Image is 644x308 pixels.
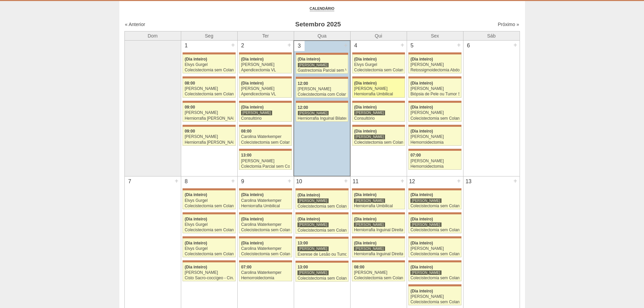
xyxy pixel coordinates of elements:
div: Colecistectomia sem Colangiografia VL [297,228,347,233]
div: Key: Maria Braido [239,149,292,151]
div: Herniorrafia Umbilical [241,204,290,208]
a: Próximo » [498,22,519,27]
div: [PERSON_NAME] [410,294,459,299]
span: 12:00 [298,81,308,86]
div: Key: Maria Braido [296,53,348,55]
div: Carolina Waterkemper [241,246,290,251]
div: Key: Maria Braido [352,236,405,238]
div: Key: Maria Braido [352,101,405,103]
div: Colecistectomia sem Colangiografia VL [185,92,234,96]
div: [PERSON_NAME] [185,135,234,139]
span: (Dia inteiro) [185,57,207,62]
a: (Dia inteiro) [PERSON_NAME] Herniorrafia Inguinal Direita [352,238,405,257]
a: 08:00 [PERSON_NAME] Colecistectomia sem Colangiografia VL [183,78,235,97]
div: Key: Maria Braido [239,52,292,54]
div: Consultório [241,116,290,121]
div: Elvys Gurgel [185,198,234,203]
div: + [456,41,462,49]
a: (Dia inteiro) [PERSON_NAME] Apendicectomia VL [239,54,292,73]
div: 13 [463,176,474,187]
a: (Dia inteiro) [PERSON_NAME] Herniorrafia Inguinal Direita [352,214,405,233]
div: + [230,176,236,185]
span: (Dia inteiro) [410,217,433,221]
div: Key: Maria Braido [352,76,405,78]
div: Colecistectomia sem Colangiografia VL [354,140,403,145]
span: 13:00 [297,265,308,269]
div: Colecistectomia sem Colangiografia VL [410,300,459,304]
span: (Dia inteiro) [410,265,433,269]
a: (Dia inteiro) Elvys Gurgel Colecistectomia sem Colangiografia VL [183,238,235,257]
div: Apendicectomia VL [241,68,290,72]
div: Key: Maria Braido [352,260,405,262]
a: (Dia inteiro) [PERSON_NAME] Cisto Sacro-coccígeo - Cirurgia [183,262,235,281]
div: Key: Maria Braido [352,125,405,127]
div: 5 [407,41,418,51]
div: Elvys Gurgel [185,63,234,67]
a: 13:00 [PERSON_NAME] Exerese de Lesão ou Tumor de Pele [295,239,348,258]
span: (Dia inteiro) [241,241,264,245]
div: [PERSON_NAME] [241,87,290,91]
div: Colecistectomia sem Colangiografia [241,140,290,145]
a: (Dia inteiro) [PERSON_NAME] Colecistectomia sem Colangiografia VL [408,238,461,257]
div: Herniorrafia Inguinal Bilateral [298,116,347,121]
div: Key: Maria Braido [295,212,348,214]
div: [PERSON_NAME] [297,222,329,227]
div: Colecistectomia sem Colangiografia VL [410,276,459,280]
a: 09:00 [PERSON_NAME] Herniorrafia [PERSON_NAME] [183,103,235,122]
div: [PERSON_NAME] [410,270,442,275]
th: Sáb [463,31,520,41]
span: 08:00 [241,129,252,134]
div: Key: Maria Braido [352,212,405,214]
div: [PERSON_NAME] [297,246,329,251]
div: Key: Maria Braido [408,52,461,54]
h3: Setembro 2025 [219,20,416,29]
th: Qua [294,31,350,41]
a: (Dia inteiro) [PERSON_NAME] Colecistectomia sem Colangiografia VL [408,214,461,233]
th: Ter [237,31,294,41]
div: [PERSON_NAME] [298,111,329,116]
div: Hemorroidectomia [410,164,459,169]
div: Elvys Gurgel [185,222,234,227]
div: [PERSON_NAME] [354,222,385,227]
a: 13:00 [PERSON_NAME] Colecistectomia sem Colangiografia VL [295,263,348,282]
span: 07:00 [241,265,252,269]
a: (Dia inteiro) [PERSON_NAME] Colecistectomia sem Colangiografia VL [408,103,461,122]
span: (Dia inteiro) [241,81,264,86]
div: [PERSON_NAME] [241,159,290,163]
a: 08:00 Carolina Waterkemper Colecistectomia sem Colangiografia [239,127,292,146]
div: Colecistectomia sem Colangiografia VL [410,228,459,232]
div: Consultório [354,116,403,121]
div: Colecistectomia com Colangiografia VL [298,92,347,97]
div: [PERSON_NAME] [297,198,329,203]
div: Key: Maria Braido [239,188,292,190]
div: Colecistectomia sem Colangiografia VL [185,204,234,208]
div: Key: Maria Braido [295,188,348,190]
div: Gastrectomia Parcial sem Vagotomia [298,68,347,73]
div: Key: Maria Braido [183,236,235,238]
div: Key: Maria Braido [183,101,235,103]
div: [PERSON_NAME] [410,222,442,227]
span: (Dia inteiro) [298,57,320,62]
a: (Dia inteiro) [PERSON_NAME] Colecistectomia sem Colangiografia VL [408,286,461,305]
th: Sex [407,31,463,41]
a: 07:00 Carolina Waterkemper Hemorroidectomia [239,262,292,281]
span: (Dia inteiro) [241,57,264,62]
div: Key: Maria Braido [183,76,235,78]
div: Key: Maria Braido [295,237,348,239]
div: Key: Maria Braido [183,260,235,262]
div: 4 [351,41,361,51]
span: 09:00 [185,105,195,110]
div: 10 [294,176,305,187]
span: (Dia inteiro) [354,217,377,221]
span: (Dia inteiro) [410,57,433,62]
div: Hemorroidectomia [410,140,459,145]
a: (Dia inteiro) [PERSON_NAME] Hemorroidectomia [408,127,461,146]
div: Retossigmoidectomia Abdominal [410,68,459,72]
span: (Dia inteiro) [410,129,433,134]
a: (Dia inteiro) Elvys Gurgel Colecistectomia sem Colangiografia VL [352,54,405,73]
a: (Dia inteiro) [PERSON_NAME] Colecistectomia sem Colangiografia VL [408,262,461,281]
a: (Dia inteiro) [PERSON_NAME] Colecistectomia sem Colangiografia VL [352,127,405,146]
span: (Dia inteiro) [410,241,433,245]
div: Cisto Sacro-coccígeo - Cirurgia [185,276,234,280]
a: (Dia inteiro) [PERSON_NAME] Colecistectomia sem Colangiografia VL [295,214,348,233]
